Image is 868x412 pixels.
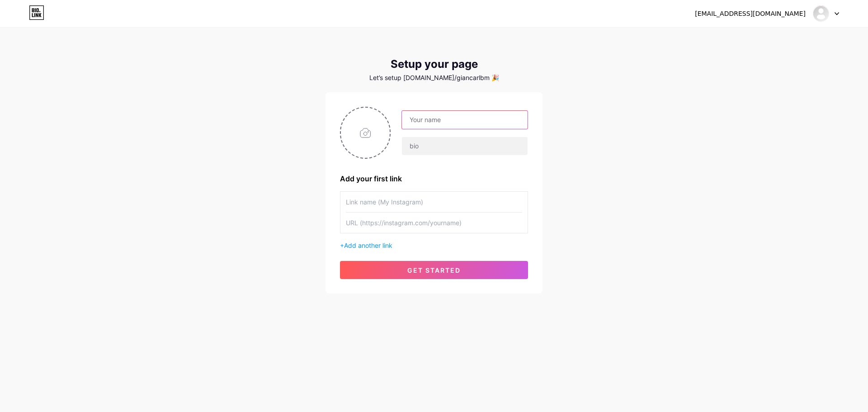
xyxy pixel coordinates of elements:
[402,111,528,129] input: Your name
[340,241,528,250] div: +
[695,9,806,19] div: [EMAIL_ADDRESS][DOMAIN_NAME]
[402,137,528,155] input: bio
[407,266,461,274] span: get started
[325,74,542,81] div: Let’s setup [DOMAIN_NAME]/giancarlbm 🎉
[325,58,542,71] div: Setup your page
[346,192,522,212] input: Link name (My Instagram)
[340,261,528,279] button: get started
[812,5,830,22] img: GIANCARLO GIANLORENZO
[346,213,522,233] input: URL (https://instagram.com/yourname)
[344,242,392,249] span: Add another link
[340,173,528,184] div: Add your first link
